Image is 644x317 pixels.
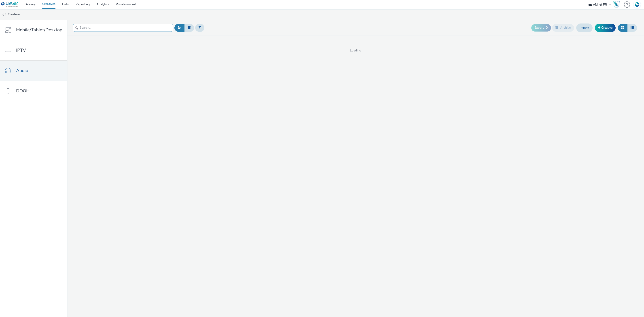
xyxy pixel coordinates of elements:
img: audio [2,12,7,17]
a: Hawk Academy [613,1,622,8]
span: IPTV [16,47,26,53]
button: Archive [552,24,574,32]
button: Export ID [531,24,551,31]
button: Table [627,24,637,32]
a: Creative [595,24,616,32]
input: Search... [73,24,173,32]
span: Mobile/Tablet/Desktop [16,27,62,33]
a: Import [576,23,593,32]
img: Account FR [634,1,640,8]
span: DOOH [16,88,30,94]
img: Hawk Academy [613,1,620,8]
img: undefined Logo [1,2,18,7]
span: Audio [16,67,28,74]
button: Grid [618,24,627,32]
span: Loading [67,48,644,53]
